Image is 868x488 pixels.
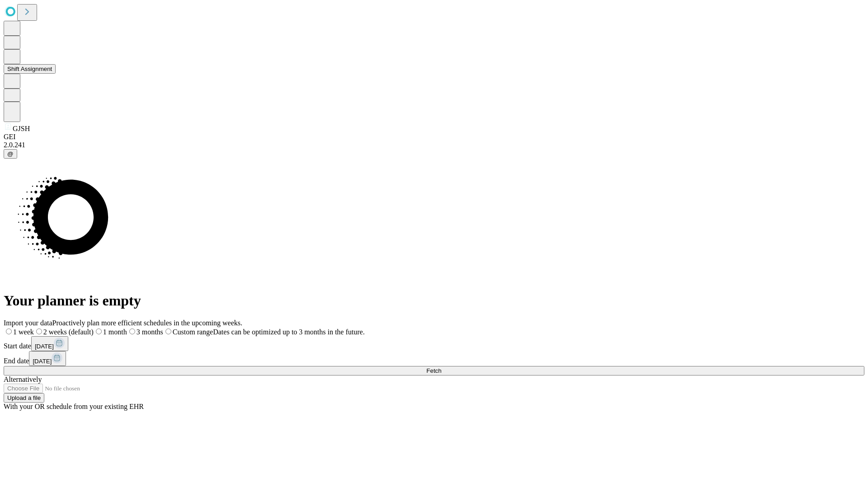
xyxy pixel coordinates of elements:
[4,403,144,410] span: With your OR schedule from your existing EHR
[33,358,52,365] span: [DATE]
[35,343,54,350] span: [DATE]
[103,328,127,336] span: 1 month
[4,366,864,375] button: Fetch
[29,351,66,366] button: [DATE]
[4,292,864,309] h1: Your planner is empty
[4,375,42,383] span: Alternatively
[36,328,42,334] input: 2 weeks (default)
[129,328,135,334] input: 3 months
[52,319,242,327] span: Proactively plan more efficient schedules in the upcoming weeks.
[31,336,68,351] button: [DATE]
[43,328,94,336] span: 2 weeks (default)
[426,367,441,374] span: Fetch
[165,328,171,334] input: Custom rangeDates can be optimized up to 3 months in the future.
[4,336,864,351] div: Start date
[4,149,17,159] button: @
[137,328,163,336] span: 3 months
[7,150,14,157] span: @
[213,328,364,336] span: Dates can be optimized up to 3 months in the future.
[4,351,864,366] div: End date
[173,328,213,336] span: Custom range
[6,328,12,334] input: 1 week
[13,125,30,132] span: GJSH
[4,64,56,74] button: Shift Assignment
[4,141,864,149] div: 2.0.241
[4,319,52,327] span: Import your data
[13,328,34,336] span: 1 week
[4,133,864,141] div: GEI
[96,328,102,334] input: 1 month
[4,393,44,403] button: Upload a file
